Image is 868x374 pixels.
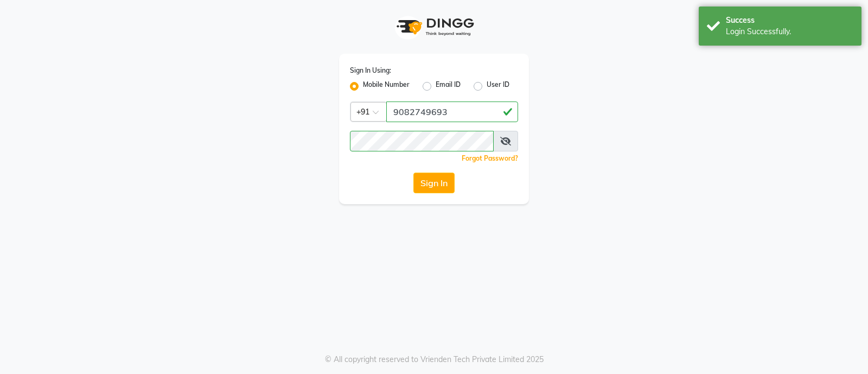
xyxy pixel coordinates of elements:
img: logo1.svg [391,11,477,43]
div: Success [726,15,853,26]
label: Sign In Using: [350,66,391,75]
input: Username [386,102,518,122]
button: Sign In [413,173,455,193]
div: Login Successfully. [726,26,853,37]
label: Email ID [436,80,461,93]
label: Mobile Number [363,80,410,93]
a: Forgot Password? [462,154,518,162]
input: Username [350,131,494,151]
label: User ID [487,80,509,93]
